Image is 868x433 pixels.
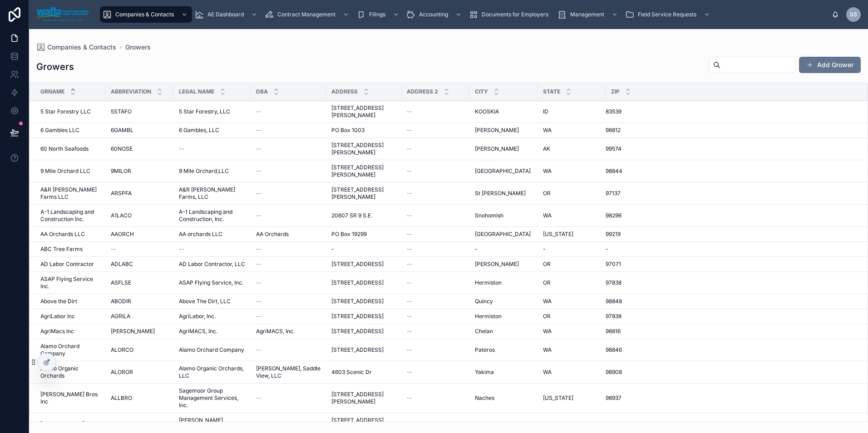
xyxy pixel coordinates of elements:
[256,108,321,115] a: --
[256,190,321,197] a: --
[256,313,261,320] span: --
[407,231,412,238] span: --
[555,6,622,23] a: Management
[111,190,168,197] a: ARSPFA
[475,328,493,335] span: Chelan
[36,7,89,22] img: App logo
[179,231,222,238] span: AA orchards LLC
[475,212,503,219] span: Snohomish
[179,167,229,175] span: 9 Mile Orchard,LLC
[40,391,100,405] a: [PERSON_NAME] Bros Inc
[606,190,857,197] a: 97137
[606,108,857,115] a: 83539
[331,104,396,119] a: [STREET_ADDRESS][PERSON_NAME]
[407,212,464,219] a: --
[40,328,100,335] a: AgriMacs Inc
[256,298,261,305] span: --
[111,328,155,335] span: [PERSON_NAME]
[543,346,600,354] a: WA
[331,246,334,253] span: -
[543,231,573,238] span: [US_STATE]
[111,145,133,153] span: 60NOSE
[543,145,550,153] span: AK
[40,261,100,268] a: AD Labor Contractor
[543,298,552,305] span: WA
[354,6,404,23] a: Filings
[331,231,396,238] a: PO Box 19299
[179,328,217,335] span: AgriMACS, Inc.
[40,261,94,268] span: AD Labor Contractor
[475,231,532,238] a: [GEOGRAPHIC_DATA]
[179,145,245,153] a: --
[262,6,354,23] a: Contract Management
[407,279,412,286] span: --
[543,346,552,354] span: WA
[475,279,532,286] a: Hermiston
[543,261,551,268] span: OR
[256,108,261,115] span: --
[111,231,168,238] a: AAORCH
[407,145,412,153] span: --
[179,208,245,223] span: A-1 Landscaping and Construction, Inc.
[606,167,622,175] span: 98844
[111,369,133,376] span: ALOROR
[606,279,857,286] a: 97838
[179,127,245,134] a: 6 Gambles, LLC
[543,167,552,175] span: WA
[111,231,134,238] span: AAORCH
[404,6,466,23] a: Accounting
[111,246,168,253] a: --
[111,369,168,376] a: ALOROR
[606,145,621,153] span: 99574
[331,186,396,201] a: [STREET_ADDRESS][PERSON_NAME]
[475,346,532,354] a: Pateros
[606,212,857,219] a: 98296
[179,108,245,115] a: 5 Star Forestry, LLC
[256,261,321,268] a: --
[475,190,526,197] span: St [PERSON_NAME]
[207,11,244,18] span: AE Dashboard
[179,298,245,305] a: Above The Dirt, LLC
[543,328,600,335] a: WA
[96,5,832,25] div: scrollable content
[407,313,464,320] a: --
[331,231,367,238] span: PO Box 19299
[111,346,133,354] span: ALORCO
[40,343,100,357] span: Alamo Orchard Company
[40,186,100,201] span: A&R [PERSON_NAME] Farms LLC
[179,313,216,320] span: AgriLabor, Inc.
[606,369,857,376] a: 98908
[40,328,74,335] span: AgriMacs Inc
[543,313,600,320] a: OR
[606,298,857,305] a: 98848
[331,279,396,286] a: [STREET_ADDRESS]
[543,261,600,268] a: OR
[407,346,412,354] span: --
[40,313,75,320] span: AgriLabor Inc
[799,57,861,73] button: Add Grower
[606,261,857,268] a: 97071
[475,328,532,335] a: Chelan
[40,276,100,290] a: ASAP Flying Service Inc.
[475,167,532,175] a: [GEOGRAPHIC_DATA]
[606,246,608,253] span: -
[606,369,622,376] span: 98908
[111,127,168,134] a: 6GAMBL
[40,127,79,134] span: 6 Gambles LLC
[331,298,396,305] a: [STREET_ADDRESS]
[40,246,100,253] a: ABC Tree Farms
[331,391,396,405] a: [STREET_ADDRESS][PERSON_NAME]
[256,246,321,253] a: --
[331,212,396,219] a: 20607 SR 9 S.E.
[111,167,168,175] a: 9MILOR
[475,212,532,219] a: Snohomish
[543,190,600,197] a: OR
[331,212,372,219] span: 20607 SR 9 S.E.
[622,6,715,23] a: Field Service Requests
[482,11,548,18] span: Documents for Employers
[179,298,231,305] span: Above The Dirt, LLC
[543,108,600,115] a: ID
[606,127,621,134] span: 98812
